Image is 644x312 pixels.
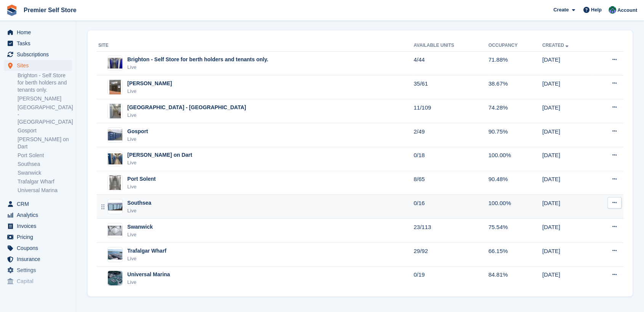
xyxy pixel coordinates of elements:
[542,99,594,123] td: [DATE]
[489,99,542,123] td: 74.28%
[17,199,62,209] span: CRM
[97,40,413,52] th: Site
[127,223,153,231] div: Swanwick
[4,199,72,209] a: menu
[542,75,594,99] td: [DATE]
[127,279,170,286] div: Live
[17,265,62,275] span: Settings
[17,276,62,287] span: Capital
[127,111,246,119] div: Live
[127,255,167,263] div: Live
[413,266,488,290] td: 0/19
[127,80,172,88] div: [PERSON_NAME]
[4,210,72,220] a: menu
[4,243,72,253] a: menu
[542,219,594,243] td: [DATE]
[4,221,72,231] a: menu
[17,210,62,220] span: Analytics
[413,40,488,52] th: Available Units
[4,27,72,38] a: menu
[18,178,72,185] a: Trafalgar Wharf
[127,271,170,279] div: Universal Marina
[489,123,542,147] td: 90.75%
[489,219,542,243] td: 75.54%
[489,51,542,75] td: 71.88%
[18,169,72,177] a: Swanwick
[127,207,151,215] div: Live
[17,243,62,253] span: Coupons
[4,265,72,275] a: menu
[18,161,72,168] a: Southsea
[4,49,72,60] a: menu
[4,276,72,287] a: menu
[127,64,268,71] div: Live
[127,103,246,111] div: [GEOGRAPHIC_DATA] - [GEOGRAPHIC_DATA]
[413,219,488,243] td: 23/113
[18,72,72,94] a: Brighton - Self Store for berth holders and tenants only.
[109,80,121,95] img: Image of Chichester Marina site
[617,6,637,14] span: Account
[109,175,121,190] img: Image of Port Solent site
[127,231,153,239] div: Live
[127,151,192,159] div: [PERSON_NAME] on Dart
[489,243,542,267] td: 66.15%
[17,221,62,231] span: Invoices
[17,49,62,60] span: Subscriptions
[542,43,570,48] a: Created
[413,99,488,123] td: 11/109
[413,75,488,99] td: 35/61
[17,60,62,71] span: Sites
[108,153,122,164] img: Image of Noss on Dart site
[108,271,122,285] img: Image of Universal Marina site
[489,195,542,219] td: 100.00%
[17,38,62,49] span: Tasks
[17,254,62,264] span: Insurance
[542,147,594,171] td: [DATE]
[109,103,121,119] img: Image of Eastbourne - Sovereign Harbour site
[18,187,72,194] a: Universal Marina
[127,56,268,64] div: Brighton - Self Store for berth holders and tenants only.
[542,195,594,219] td: [DATE]
[542,123,594,147] td: [DATE]
[108,249,122,259] img: Image of Trafalgar Wharf site
[7,293,76,301] span: Storefront
[413,51,488,75] td: 4/44
[413,171,488,195] td: 8/65
[18,136,72,150] a: [PERSON_NAME] on Dart
[17,27,62,38] span: Home
[127,247,167,255] div: Trafalgar Wharf
[127,183,156,191] div: Live
[4,232,72,242] a: menu
[553,6,569,14] span: Create
[591,6,602,14] span: Help
[17,232,62,242] span: Pricing
[127,135,148,143] div: Live
[127,88,172,95] div: Live
[127,175,156,183] div: Port Solent
[127,199,151,207] div: Southsea
[413,147,488,171] td: 0/18
[609,6,616,14] img: Jo Granger
[489,40,542,52] th: Occupancy
[542,171,594,195] td: [DATE]
[4,38,72,49] a: menu
[489,147,542,171] td: 100.00%
[4,254,72,264] a: menu
[4,60,72,71] a: menu
[413,243,488,267] td: 29/92
[108,129,122,140] img: Image of Gosport site
[108,226,122,236] img: Image of Swanwick site
[6,5,18,16] img: stora-icon-8386f47178a22dfd0bd8f6a31ec36ba5ce8667c1dd55bd0f319d3a0aa187defe.svg
[18,127,72,134] a: Gosport
[127,159,192,167] div: Live
[489,75,542,99] td: 38.67%
[542,243,594,267] td: [DATE]
[21,4,80,16] a: Premier Self Store
[542,266,594,290] td: [DATE]
[108,58,122,69] img: Image of Brighton - Self Store for berth holders and tenants only. site
[108,203,122,211] img: Image of Southsea site
[413,123,488,147] td: 2/49
[18,95,72,102] a: [PERSON_NAME]
[542,51,594,75] td: [DATE]
[489,266,542,290] td: 84.81%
